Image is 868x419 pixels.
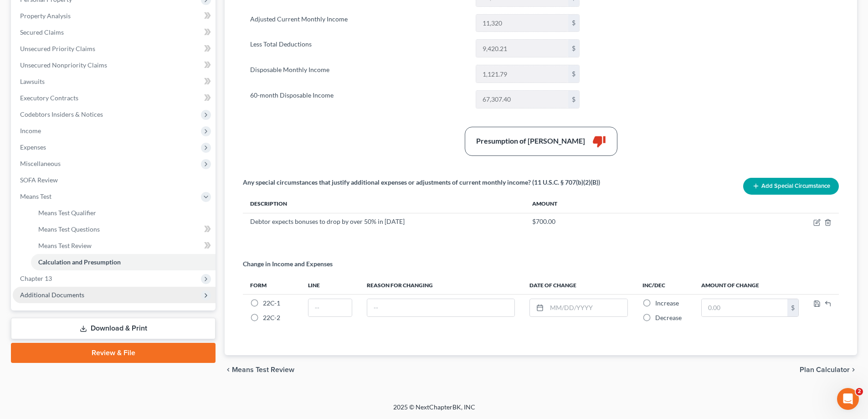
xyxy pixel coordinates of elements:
span: Means Test Review [232,366,294,373]
div: $700.00 [532,217,799,226]
label: Less Total Deductions [246,39,471,57]
th: Form [243,276,301,294]
div: Presumption of [PERSON_NAME] [476,136,585,146]
input: 0.00 [702,299,787,316]
span: Codebtors Insiders & Notices [20,110,103,118]
button: Plan Calculator chevron_right [800,366,857,373]
div: Any special circumstances that justify additional expenses or adjustments of current monthly inco... [243,178,600,187]
a: Means Test Questions [31,221,216,238]
input: 0.00 [476,15,568,32]
a: Means Test Qualifier [31,205,216,221]
span: Lawsuits [20,78,45,85]
span: Calculation and Presumption [38,258,121,266]
i: chevron_left [225,366,232,373]
input: -- [308,299,352,316]
div: $ [568,65,579,83]
span: Means Test Review [38,242,92,249]
th: Inc/Dec [635,276,694,294]
span: Chapter 13 [20,274,52,282]
th: Description [243,195,525,213]
a: Unsecured Priority Claims [13,41,216,57]
th: Date of Change [522,276,635,294]
iframe: Intercom live chat [837,388,859,410]
span: Decrease [655,314,682,321]
span: Unsecured Nonpriority Claims [20,61,107,69]
span: Means Test Questions [38,225,100,233]
a: Download & Print [11,318,216,339]
button: chevron_left Means Test Review [225,366,294,373]
input: 0.00 [476,91,568,108]
div: $ [568,40,579,57]
th: Reason for Changing [360,276,522,294]
span: Executory Contracts [20,94,78,102]
i: thumb_down [592,134,606,148]
label: Adjusted Current Monthly Income [246,14,471,32]
a: Secured Claims [13,24,216,41]
div: 2025 © NextChapterBK, INC [175,403,694,419]
span: SOFA Review [20,176,58,184]
a: Calculation and Presumption [31,254,216,270]
a: Lawsuits [13,73,216,90]
span: 22C-1 [263,299,280,307]
input: 0.00 [476,65,568,83]
a: Property Analysis [13,8,216,24]
span: Additional Documents [20,291,84,299]
a: Unsecured Nonpriority Claims [13,57,216,73]
a: Means Test Review [31,238,216,254]
span: Property Analysis [20,12,71,20]
div: $ [568,15,579,32]
th: Amount of Change [694,276,806,294]
label: Disposable Monthly Income [246,65,471,83]
span: Plan Calculator [800,366,850,373]
div: $ [568,91,579,108]
div: Debtor expects bonuses to drop by over 50% in [DATE] [250,217,518,226]
span: 2 [856,388,863,395]
span: 22C-2 [263,314,280,321]
input: -- [367,299,514,316]
i: chevron_right [850,366,857,373]
a: Review & File [11,343,216,363]
span: Means Test [20,192,51,200]
button: Add Special Circumstance [743,178,839,195]
p: Change in Income and Expenses [243,259,333,269]
input: MM/DD/YYYY [547,299,627,316]
th: Line [301,276,360,294]
span: Expenses [20,143,46,151]
span: Secured Claims [20,28,64,36]
span: Means Test Qualifier [38,209,96,217]
th: Amount [525,195,806,213]
div: $ [787,299,798,316]
span: Increase [655,299,679,307]
label: 60-month Disposable Income [246,90,471,109]
span: Miscellaneous [20,160,61,167]
span: Unsecured Priority Claims [20,45,95,52]
a: SOFA Review [13,172,216,188]
a: Executory Contracts [13,90,216,106]
span: Income [20,127,41,134]
input: 0.00 [476,40,568,57]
